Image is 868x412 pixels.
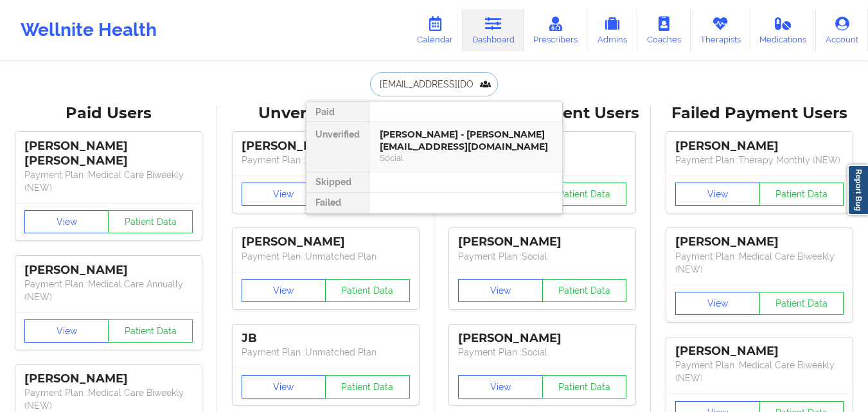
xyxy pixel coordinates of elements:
[325,375,410,399] button: Patient Data
[637,9,691,51] a: Coaches
[242,250,410,263] p: Payment Plan : Unmatched Plan
[675,359,844,384] p: Payment Plan : Medical Care Biweekly (NEW)
[24,386,193,412] p: Payment Plan : Medical Care Biweekly (NEW)
[24,139,193,168] div: [PERSON_NAME] [PERSON_NAME]
[458,375,543,399] button: View
[242,375,326,399] button: View
[675,292,760,315] button: View
[24,263,193,278] div: [PERSON_NAME]
[24,372,193,386] div: [PERSON_NAME]
[108,319,193,343] button: Patient Data
[524,9,588,51] a: Prescribers
[587,9,637,51] a: Admins
[24,210,109,233] button: View
[458,279,543,302] button: View
[675,235,844,249] div: [PERSON_NAME]
[847,165,868,215] a: Report Bug
[108,210,193,233] button: Patient Data
[691,9,750,51] a: Therapists
[306,193,369,213] div: Failed
[463,9,524,51] a: Dashboard
[24,319,109,343] button: View
[759,183,844,206] button: Patient Data
[306,122,369,172] div: Unverified
[750,9,817,51] a: Medications
[407,9,463,51] a: Calendar
[458,250,626,263] p: Payment Plan : Social
[816,9,868,51] a: Account
[242,331,410,346] div: JB
[9,103,208,123] div: Paid Users
[24,278,193,303] p: Payment Plan : Medical Care Annually (NEW)
[675,139,844,154] div: [PERSON_NAME]
[242,139,410,154] div: [PERSON_NAME]
[675,344,844,359] div: [PERSON_NAME]
[458,331,626,346] div: [PERSON_NAME]
[242,279,326,302] button: View
[660,103,859,123] div: Failed Payment Users
[542,279,627,302] button: Patient Data
[306,102,369,122] div: Paid
[542,375,627,399] button: Patient Data
[306,172,369,193] div: Skipped
[242,183,326,206] button: View
[226,103,425,123] div: Unverified Users
[325,279,410,302] button: Patient Data
[759,292,844,315] button: Patient Data
[380,129,552,152] div: [PERSON_NAME] - [PERSON_NAME][EMAIL_ADDRESS][DOMAIN_NAME]
[24,168,193,194] p: Payment Plan : Medical Care Biweekly (NEW)
[675,250,844,276] p: Payment Plan : Medical Care Biweekly (NEW)
[675,154,844,166] p: Payment Plan : Therapy Monthly (NEW)
[458,346,626,359] p: Payment Plan : Social
[242,346,410,359] p: Payment Plan : Unmatched Plan
[458,235,626,249] div: [PERSON_NAME]
[542,183,627,206] button: Patient Data
[242,154,410,166] p: Payment Plan : Unmatched Plan
[380,152,552,163] div: Social
[675,183,760,206] button: View
[242,235,410,249] div: [PERSON_NAME]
